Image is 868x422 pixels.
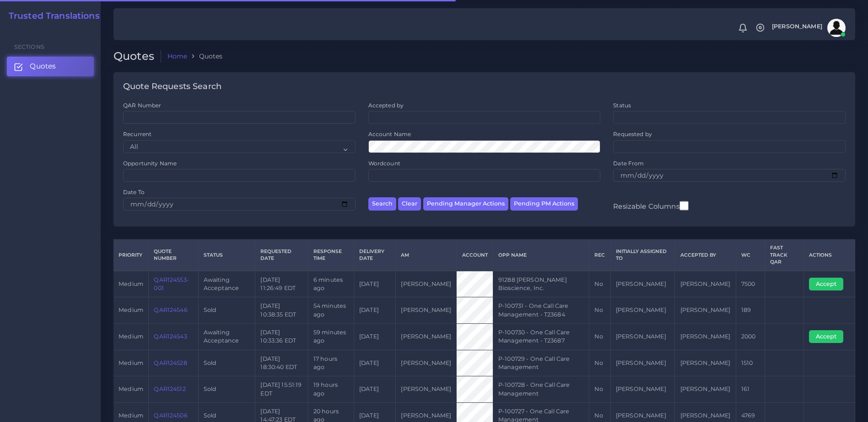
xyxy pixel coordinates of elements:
td: No [589,376,610,403]
a: QAR124528 [154,359,187,366]
button: Search [368,197,396,211]
th: Delivery Date [354,240,395,271]
label: Status [613,101,631,109]
label: Date From [613,159,644,167]
td: [DATE] 11:26:49 EDT [255,271,308,297]
td: [PERSON_NAME] [610,323,675,350]
span: Quotes [30,61,56,71]
td: 59 minutes ago [308,323,354,350]
a: Home [167,52,188,61]
td: 91288 [PERSON_NAME] Bioscience, Inc. [493,271,589,297]
button: Clear [398,197,421,211]
td: [DATE] 10:38:35 EDT [255,297,308,324]
a: [PERSON_NAME]avatar [767,19,849,37]
td: No [589,271,610,297]
a: QAR124543 [154,333,187,340]
button: Accept [809,330,843,343]
th: REC [589,240,610,271]
th: Opp Name [493,240,589,271]
td: No [589,323,610,350]
td: No [589,297,610,324]
span: Sections [14,43,44,50]
a: QAR124553-001 [154,276,189,291]
th: AM [396,240,457,271]
td: [PERSON_NAME] [610,350,675,376]
input: Resizable Columns [679,200,689,211]
td: [PERSON_NAME] [610,271,675,297]
td: [PERSON_NAME] [396,323,457,350]
span: medium [119,280,143,287]
a: Accept [809,333,850,340]
span: medium [119,385,143,392]
h2: Quotes [113,50,161,63]
button: Pending PM Actions [510,197,578,211]
td: [DATE] 15:51:19 EDT [255,376,308,403]
td: [DATE] [354,323,395,350]
td: Awaiting Acceptance [198,323,255,350]
span: [PERSON_NAME] [772,24,822,30]
td: P-100730 - One Call Care Management - T23687 [493,323,589,350]
label: Account Name [368,130,411,138]
td: [PERSON_NAME] [675,271,736,297]
td: [PERSON_NAME] [396,376,457,403]
td: [PERSON_NAME] [610,297,675,324]
label: Requested by [613,130,652,138]
td: [DATE] [354,376,395,403]
label: Opportunity Name [123,159,177,167]
span: medium [119,412,143,419]
td: P-100731 - One Call Care Management - T23684 [493,297,589,324]
th: Fast Track QAR [765,240,803,271]
td: P-100728 - One Call Care Management [493,376,589,403]
span: medium [119,333,143,340]
td: No [589,350,610,376]
th: Response Time [308,240,354,271]
td: [PERSON_NAME] [396,297,457,324]
span: medium [119,306,143,313]
a: QAR124546 [154,306,187,313]
th: Actions [803,240,855,271]
td: [PERSON_NAME] [675,297,736,324]
td: 189 [736,297,765,324]
td: [PERSON_NAME] [675,350,736,376]
td: Sold [198,376,255,403]
td: [DATE] 10:33:36 EDT [255,323,308,350]
td: 54 minutes ago [308,297,354,324]
label: Accepted by [368,101,404,109]
a: QAR124506 [154,412,187,419]
span: medium [119,359,143,366]
td: 19 hours ago [308,376,354,403]
td: [PERSON_NAME] [396,271,457,297]
td: 1510 [736,350,765,376]
th: Account [457,240,493,271]
th: Accepted by [675,240,736,271]
a: Trusted Translations [2,11,100,21]
th: Priority [113,240,149,271]
img: avatar [827,19,846,37]
td: 6 minutes ago [308,271,354,297]
h4: Quote Requests Search [123,82,221,92]
td: [DATE] [354,350,395,376]
td: 161 [736,376,765,403]
td: [DATE] 18:30:40 EDT [255,350,308,376]
a: QAR124512 [154,385,185,392]
td: P-100729 - One Call Care Management [493,350,589,376]
td: 2000 [736,323,765,350]
td: [PERSON_NAME] [675,323,736,350]
td: [DATE] [354,271,395,297]
th: Requested Date [255,240,308,271]
label: Date To [123,188,145,196]
td: 17 hours ago [308,350,354,376]
li: Quotes [187,52,222,61]
label: Resizable Columns [613,200,688,211]
td: 7500 [736,271,765,297]
label: QAR Number [123,101,161,109]
td: [PERSON_NAME] [396,350,457,376]
td: [PERSON_NAME] [675,376,736,403]
th: Quote Number [149,240,198,271]
td: Sold [198,350,255,376]
th: WC [736,240,765,271]
td: [DATE] [354,297,395,324]
th: Initially Assigned to [610,240,675,271]
button: Accept [809,278,843,290]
